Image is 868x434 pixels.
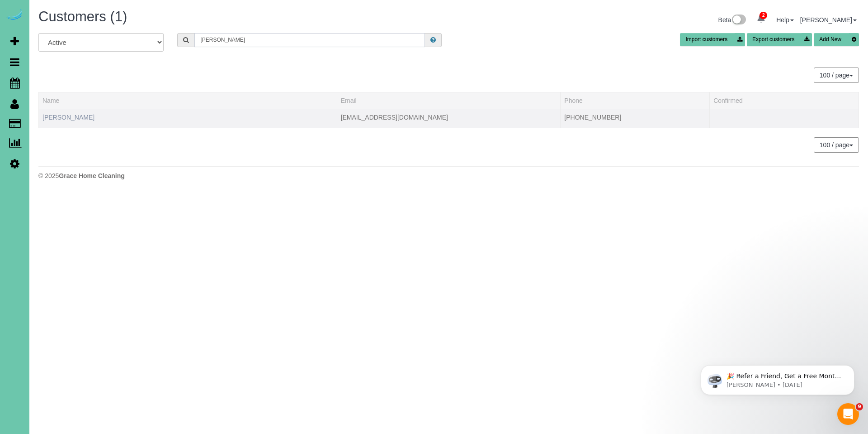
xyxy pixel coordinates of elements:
[837,403,859,425] iframe: Intercom live chat
[42,114,94,121] a: [PERSON_NAME]
[561,109,710,128] td: Phone
[759,12,767,19] span: 2
[5,9,24,22] img: Automaid Logo
[38,9,127,24] span: Customers (1)
[718,16,746,24] a: Beta
[814,68,859,83] button: 100 / page
[42,122,333,124] div: Tags
[814,68,859,83] nav: Pagination navigation
[710,109,859,128] td: Confirmed
[687,346,868,410] iframe: Intercom notifications message
[800,16,857,24] a: [PERSON_NAME]
[752,9,770,29] a: 2
[776,16,794,24] a: Help
[39,92,337,109] th: Name
[337,109,561,128] td: Email
[747,33,812,46] button: Export customers
[59,172,125,179] strong: Grace Home Cleaning
[39,109,337,128] td: Name
[710,92,859,109] th: Confirmed
[856,403,863,410] span: 9
[680,33,745,46] button: Import customers
[38,171,859,180] div: © 2025
[814,137,859,153] button: 100 / page
[731,14,746,26] img: New interface
[194,33,425,47] input: Search customers ...
[814,33,859,46] button: Add New
[561,92,710,109] th: Phone
[814,137,859,153] nav: Pagination navigation
[337,92,561,109] th: Email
